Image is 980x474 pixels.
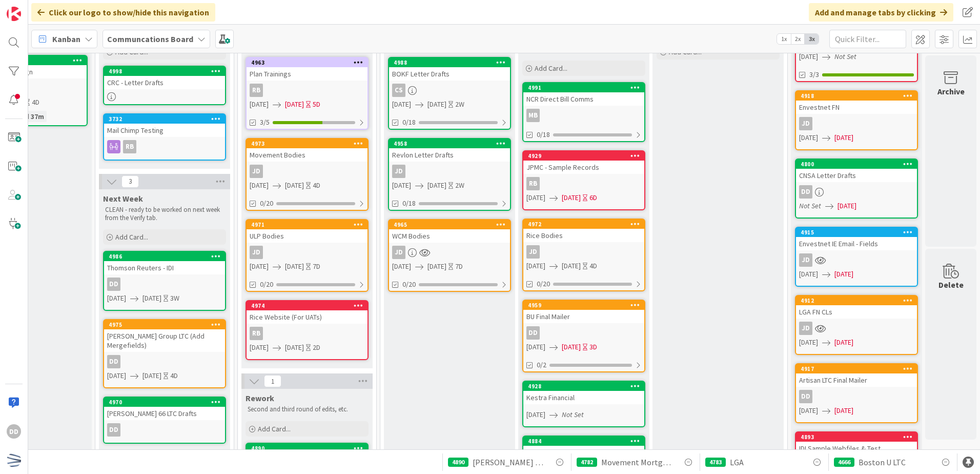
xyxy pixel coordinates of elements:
span: [DATE] [562,261,581,271]
div: 4893 [801,433,917,441]
span: [DATE] [107,293,126,304]
div: LGA FN CLs [796,305,917,319]
div: 4965 [394,221,510,228]
span: 1 [264,375,281,387]
div: RB [247,84,367,97]
div: 4958Revlon Letter Drafts [389,139,510,162]
div: Delete [938,279,964,291]
div: BU Final Mailer [523,310,644,323]
div: 4991NCR Direct Bill Comms [523,83,644,106]
div: 4928 [528,383,644,390]
div: 4971 [251,221,367,228]
div: [PERSON_NAME] 66 LTC Drafts [104,407,225,420]
span: 3/3 [809,69,819,80]
span: [DATE] [107,370,126,381]
div: JD [247,165,367,178]
div: RB [523,177,644,190]
span: [DATE] [526,261,545,271]
span: [DATE] [285,261,304,272]
div: 4884 [528,438,644,445]
div: RB [123,140,136,153]
span: [DATE] [285,99,304,110]
a: 4998CRC - Letter Drafts [103,66,226,105]
div: 7D [455,261,463,272]
div: Add and manage tabs by clicking [809,3,953,22]
span: 0/18 [537,129,550,140]
div: 4782 [577,458,597,467]
div: JD [392,165,405,178]
span: 0/2 [537,360,546,370]
div: JD [526,245,540,259]
span: 0/18 [402,117,416,128]
span: Rework [246,393,274,403]
div: DD [104,355,225,368]
span: Kanban [52,33,80,45]
div: 2D [313,342,320,353]
span: [DATE] [526,342,545,352]
div: JD [799,117,812,130]
div: 4974Rice Website (For UATs) [247,301,367,324]
div: 2W [455,99,464,110]
div: 3732Mail Chimp Testing [104,114,225,137]
div: 6d 37m [18,111,47,122]
div: 4893 [796,432,917,442]
div: 4975 [104,320,225,329]
div: JPMC - Sample Records [523,161,644,174]
div: Movement Bodies [247,148,367,162]
div: 4893IDI Sample Webfiles & Test [796,432,917,455]
div: 4884Rice University - IDI [523,437,644,459]
div: DD [7,424,21,439]
a: 4986Thomson Reuters - IDIDD[DATE][DATE]3W [103,251,226,311]
span: 3x [805,34,819,44]
a: 4800CNSA Letter DraftsDDNot Set[DATE] [795,159,918,219]
div: 4918 [801,92,917,100]
div: JD [523,245,644,259]
div: 4912 [801,297,917,304]
div: 4975[PERSON_NAME] Group LTC (Add Mergefields) [104,320,225,352]
span: LGA [730,456,744,468]
div: 4890 [247,444,367,466]
div: 4972Rice Bodies [523,220,644,242]
span: Add Card... [669,47,702,56]
span: [DATE] [562,192,581,203]
div: JD [250,165,263,178]
div: [PERSON_NAME] Group LTC (Add Mergefields) [104,329,225,352]
div: 4D [589,261,597,271]
div: 4973 [251,140,367,147]
div: 4929 [528,152,644,160]
div: CNSA Letter Drafts [796,169,917,182]
div: Rice University - IDI [523,446,644,459]
span: [DATE] [838,201,856,211]
div: 4959 [528,302,644,309]
span: 0/18 [402,198,416,209]
div: 4974 [251,302,367,309]
div: JD [796,253,917,267]
span: [DATE] [799,337,818,348]
a: 4965WCM BodiesJD[DATE][DATE]7D0/20 [388,219,511,292]
div: Mail Chimp Testing [104,124,225,137]
input: Quick Filter... [829,30,906,48]
span: [DATE] [142,370,161,381]
div: 4928 [523,382,644,391]
span: [DATE] [392,180,411,191]
div: 4917 [796,364,917,373]
div: 4970 [109,399,225,406]
div: 4963 [251,59,367,66]
span: Movement Mortgage - Change dates [601,456,674,468]
a: 4918Envestnet FNJD[DATE][DATE] [795,90,918,150]
div: 4800 [801,161,917,168]
div: Plan Trainings [247,67,367,81]
div: 4972 [523,220,644,229]
div: 4915Envestnet IE Email - Fields [796,228,917,250]
div: RB [104,140,225,153]
div: JD [389,246,510,259]
div: WCM Bodies [389,229,510,243]
div: CS [392,84,405,97]
i: Not Set [799,201,821,210]
div: RB [247,327,367,340]
span: [DATE] [250,99,269,110]
p: CLEAN - ready to be worked on next week from the Verify tab. [105,206,224,223]
div: 4918Envestnet FN [796,91,917,114]
div: 4988 [389,58,510,67]
span: [DATE] [250,342,269,353]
